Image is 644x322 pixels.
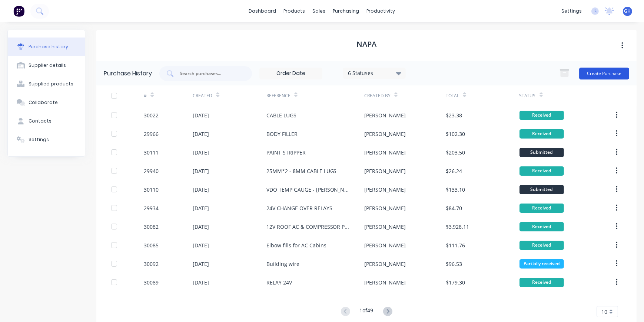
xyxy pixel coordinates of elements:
[266,260,299,268] div: Building wire
[144,279,159,286] div: 30089
[8,75,85,93] button: Supplied products
[446,260,462,268] div: $96.53
[519,259,564,269] div: Partially received
[446,111,462,119] div: $23.38
[144,241,159,249] div: 30085
[601,308,607,316] span: 10
[260,68,322,79] input: Order Date
[193,223,209,231] div: [DATE]
[8,112,85,130] button: Contacts
[266,186,349,193] div: VDO TEMP GAUGE - [PERSON_NAME]
[519,241,564,250] div: Received
[193,279,209,286] div: [DATE]
[144,186,159,193] div: 30110
[446,241,465,249] div: $111.76
[364,186,406,193] div: [PERSON_NAME]
[446,204,462,212] div: $84.70
[144,111,159,119] div: 30022
[8,93,85,112] button: Collaborate
[144,223,159,231] div: 30082
[364,223,406,231] div: [PERSON_NAME]
[329,6,363,17] div: purchasing
[29,136,49,143] div: Settings
[364,241,406,249] div: [PERSON_NAME]
[364,279,406,286] div: [PERSON_NAME]
[104,69,152,78] div: Purchase History
[356,40,376,49] h1: NAPA
[364,92,391,99] div: Created By
[363,6,399,17] div: productivity
[624,8,631,14] span: GH
[193,186,209,193] div: [DATE]
[519,222,564,231] div: Received
[519,204,564,213] div: Received
[558,6,585,17] div: settings
[280,6,309,17] div: products
[446,223,469,231] div: $3,928.11
[29,62,66,69] div: Supplier details
[245,6,280,17] a: dashboard
[519,129,564,139] div: Received
[364,260,406,268] div: [PERSON_NAME]
[29,118,52,124] div: Contacts
[8,38,85,56] button: Purchase history
[519,166,564,176] div: Received
[266,241,326,249] div: Elbow fills for AC Cabins
[364,130,406,138] div: [PERSON_NAME]
[193,130,209,138] div: [DATE]
[266,204,332,212] div: 24V CHANGE OVER RELAYS
[446,167,462,175] div: $26.24
[364,204,406,212] div: [PERSON_NAME]
[446,92,459,99] div: Total
[144,92,147,99] div: #
[193,204,209,212] div: [DATE]
[446,130,465,138] div: $102.30
[266,279,292,286] div: RELAY 24V
[8,130,85,149] button: Settings
[266,92,291,99] div: Reference
[29,43,68,50] div: Purchase history
[144,204,159,212] div: 29934
[29,81,73,87] div: Supplied products
[193,167,209,175] div: [DATE]
[144,260,159,268] div: 30092
[193,241,209,249] div: [DATE]
[8,56,85,75] button: Supplier details
[266,149,306,156] div: PAINT STRIPPER
[446,186,465,193] div: $133.10
[13,6,24,17] img: Factory
[179,70,240,77] input: Search purchases...
[309,6,329,17] div: sales
[266,130,298,138] div: BODY FILLER
[144,167,159,175] div: 29940
[519,278,564,287] div: Received
[266,223,349,231] div: 12V ROOF AC & COMPRESSOR PARTS - CAT DP50
[144,149,159,156] div: 30111
[29,99,58,106] div: Collaborate
[579,68,629,79] button: Create Purchase
[519,148,564,157] div: Submitted
[266,111,296,119] div: CABLE LUGS
[193,111,209,119] div: [DATE]
[360,306,374,317] div: 1 of 49
[144,130,159,138] div: 29966
[519,92,536,99] div: Status
[348,69,401,77] div: 6 Statuses
[193,92,212,99] div: Created
[266,167,337,175] div: 25MM*2 - 8MM CABLE LUGS
[193,149,209,156] div: [DATE]
[364,149,406,156] div: [PERSON_NAME]
[193,260,209,268] div: [DATE]
[364,111,406,119] div: [PERSON_NAME]
[519,185,564,194] div: Submitted
[519,111,564,120] div: Received
[364,167,406,175] div: [PERSON_NAME]
[446,279,465,286] div: $179.30
[446,149,465,156] div: $203.50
